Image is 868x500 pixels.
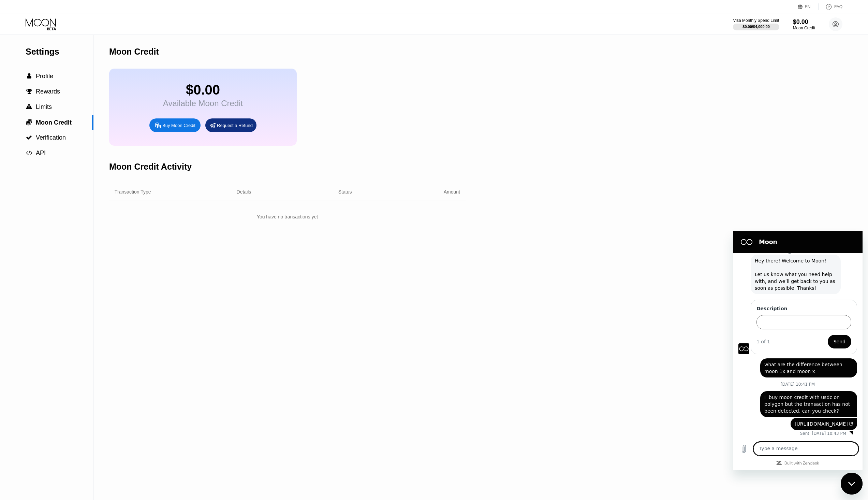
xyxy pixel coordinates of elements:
[733,18,779,23] div: Visa Monthly Spend Limit
[149,118,201,132] div: Buy Moon Credit
[742,25,770,29] div: $0.00 / $4,000.00
[217,123,253,128] div: Request a Refund
[444,189,460,195] div: Amount
[26,134,32,141] div: 
[163,82,243,98] div: $0.00
[338,189,352,195] div: Status
[793,26,815,30] div: Moon Credit
[27,73,31,79] span: 
[36,119,72,126] span: Moon Credit
[205,118,256,132] div: Request a Refund
[36,103,52,110] span: Limits
[109,211,466,223] div: You have no transactions yet
[109,162,192,172] div: Moon Credit Activity
[26,119,32,126] div: 
[819,3,842,10] div: FAQ
[36,88,60,95] span: Rewards
[798,3,819,10] div: EN
[26,134,32,141] span: 
[834,4,842,9] div: FAQ
[733,231,863,470] iframe: Messaging window
[36,149,46,156] span: API
[841,473,863,495] iframe: Button to launch messaging window, conversation in progress
[237,189,251,195] div: Details
[26,88,32,95] span: 
[26,73,32,79] div: 
[26,119,32,126] span: 
[733,18,779,30] div: Visa Monthly Spend Limit$0.00/$4,000.00
[26,150,32,156] span: 
[26,88,32,95] div: 
[26,104,32,110] div: 
[162,123,195,128] div: Buy Moon Credit
[26,104,32,110] span: 
[115,189,151,195] div: Transaction Type
[163,99,243,108] div: Available Moon Credit
[109,47,159,57] div: Moon Credit
[26,47,93,57] div: Settings
[805,4,811,9] div: EN
[26,150,32,156] div: 
[793,18,815,30] div: $0.00Moon Credit
[36,134,66,141] span: Verification
[36,73,53,80] span: Profile
[793,18,815,26] div: $0.00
